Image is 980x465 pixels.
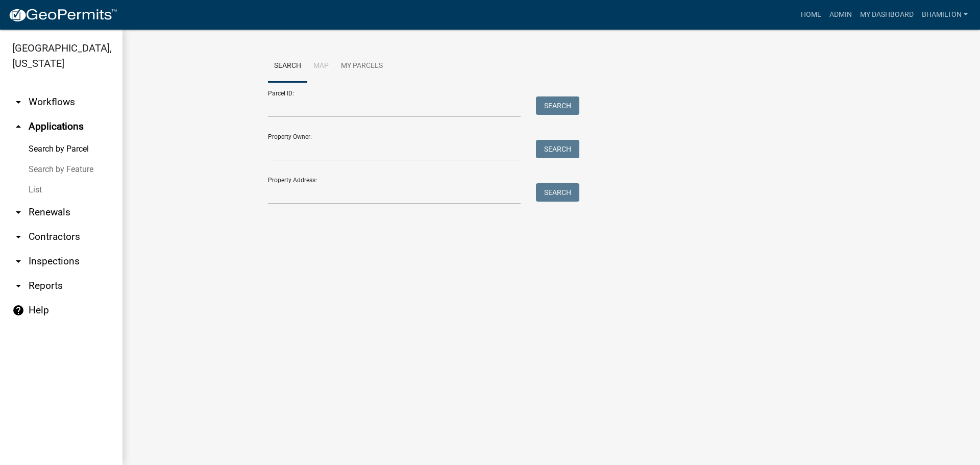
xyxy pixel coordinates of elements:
[536,140,579,158] button: Search
[12,231,24,243] i: arrow_drop_down
[825,5,856,25] a: Admin
[856,5,918,25] a: My Dashboard
[12,280,24,292] i: arrow_drop_down
[12,304,24,316] i: help
[12,96,24,108] i: arrow_drop_down
[268,50,307,83] a: Search
[536,183,579,202] button: Search
[335,50,389,83] a: My Parcels
[918,5,972,25] a: bhamilton
[797,5,825,25] a: Home
[536,96,579,115] button: Search
[12,120,24,133] i: arrow_drop_up
[12,206,24,218] i: arrow_drop_down
[12,255,24,267] i: arrow_drop_down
